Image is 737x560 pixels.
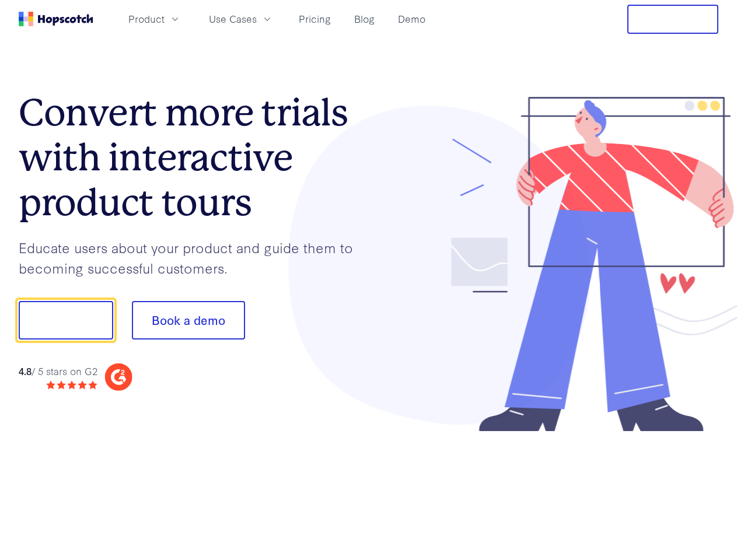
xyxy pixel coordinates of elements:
a: Pricing [294,9,336,29]
span: Use Cases [209,12,257,26]
a: Demo [393,9,430,29]
span: Product [128,12,165,26]
a: Blog [350,9,379,29]
button: Book a demo [132,301,245,339]
button: Product [121,9,188,29]
h1: Convert more trials with interactive product tours [19,90,369,225]
button: Use Cases [202,9,280,29]
strong: 4.8 [19,364,32,377]
a: Home [19,12,93,26]
div: / 5 stars on G2 [19,364,97,379]
button: Free Trial [627,5,718,34]
button: Show me! [19,301,113,339]
p: Educate users about your product and guide them to becoming successful customers. [19,237,369,278]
